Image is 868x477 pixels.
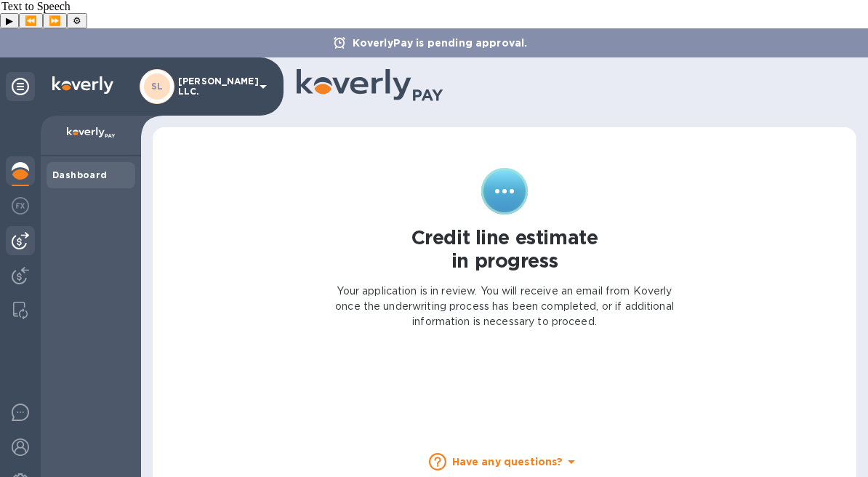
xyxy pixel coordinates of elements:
[411,226,598,272] h1: Credit line estimate in progress
[178,76,251,97] p: [PERSON_NAME] LLC.
[19,13,43,28] button: Previous
[452,456,563,468] b: Have any questions?
[52,169,108,180] b: Dashboard
[52,76,113,94] img: Logo
[6,72,35,101] div: Unpin categories
[67,13,87,28] button: Settings
[12,197,29,215] img: Foreign exchange
[345,36,535,50] p: KoverlyPay is pending approval.
[43,13,67,28] button: Forward
[151,81,164,92] b: SL
[333,284,676,329] p: Your application is in review. You will receive an email from Koverly once the underwriting proce...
